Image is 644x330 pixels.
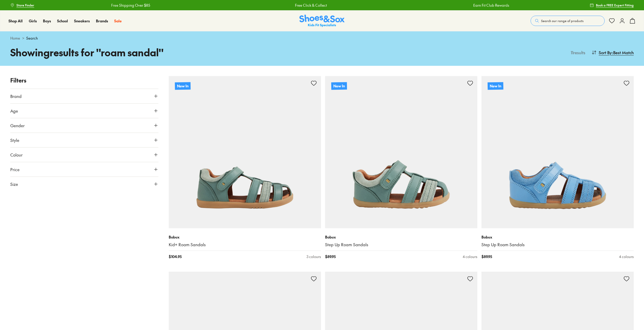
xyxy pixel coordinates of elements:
[488,82,503,90] p: New In
[481,76,634,228] a: New In
[10,93,22,99] span: Brand
[276,3,308,8] a: Free Click & Collect
[531,16,605,26] button: Search our range of products
[10,89,158,103] button: Brand
[10,162,158,177] button: Price
[96,18,108,24] a: Brands
[169,76,321,228] a: New In
[325,242,477,247] a: Step Up Roam Sandals
[10,137,19,143] span: Style
[10,45,322,60] h1: Showing results for " roam sandal "
[10,177,158,191] button: Size
[325,254,336,259] span: $ 89.95
[169,234,321,240] p: Bobux
[10,104,158,118] button: Age
[10,148,158,162] button: Colour
[26,35,38,41] span: Search
[307,254,321,259] div: 3 colours
[29,18,37,24] a: Girls
[114,18,122,24] a: Sale
[169,254,182,259] span: $ 104.95
[325,76,477,228] a: New In
[74,18,90,24] a: Sneakers
[10,35,20,41] a: Home
[10,122,25,129] span: Gender
[592,47,634,58] button: Sort By:Best Match
[481,234,634,240] p: Bobux
[455,3,491,8] a: Earn Fit Club Rewards
[299,15,345,27] img: SNS_Logo_Responsive.svg
[43,18,51,24] a: Boys
[10,166,20,172] span: Price
[481,242,634,247] a: Step Up Roam Sandals
[10,1,34,10] a: Store Finder
[590,1,634,10] a: Book a FREE Expert Fitting
[10,181,18,187] span: Size
[325,234,477,240] p: Bobux
[169,242,321,247] a: Kid+ Roam Sandals
[10,133,158,147] button: Style
[596,3,634,7] span: Book a FREE Expert Fitting
[619,254,634,259] div: 4 colours
[463,254,477,259] div: 4 colours
[541,19,584,23] span: Search our range of products
[10,108,18,114] span: Age
[92,3,131,8] a: Free Shipping Over $85
[10,35,634,41] div: >
[10,76,158,85] p: Filters
[331,82,347,90] p: New In
[16,3,34,7] span: Store Finder
[10,118,158,133] button: Gender
[481,254,492,259] span: $ 89.95
[569,49,585,56] p: 11 results
[10,152,23,158] span: Colour
[299,15,345,27] a: Shoes & Sox
[599,49,612,56] span: Sort By
[8,18,23,24] a: Shop All
[57,18,68,24] a: School
[612,49,634,56] span: : Best Match
[175,82,191,90] p: New In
